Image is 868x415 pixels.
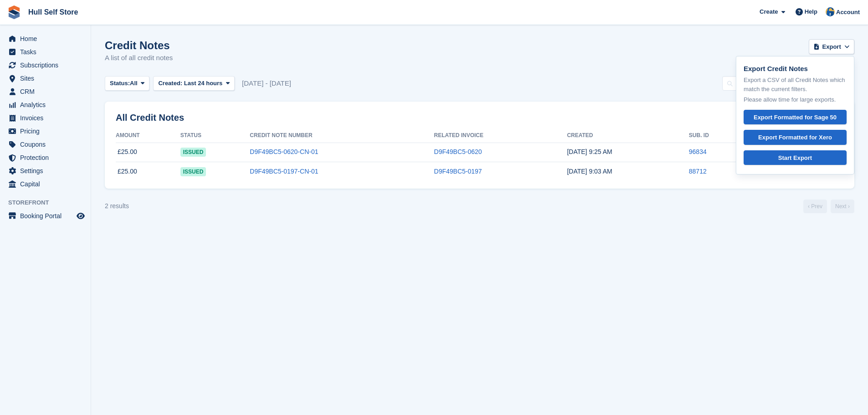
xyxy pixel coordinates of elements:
a: D9F49BC5-0197 [434,168,482,175]
a: menu [5,138,86,151]
a: Next [831,200,854,213]
th: Created [567,128,688,143]
h1: Credit Notes [105,39,173,51]
span: Help [805,7,817,16]
a: Start Export [744,150,847,165]
span: Storefront [8,198,91,207]
time: 2025-09-23 08:03:27 UTC [567,168,612,175]
h2: All Credit Notes [116,113,843,123]
a: menu [5,59,86,72]
a: D9F49BC5-0197-CN-01 [250,168,318,175]
span: Create [760,7,778,16]
a: Export Formatted for Xero [744,130,847,145]
span: Sites [20,72,75,85]
p: A list of all credit notes [105,53,173,63]
a: menu [5,46,86,58]
span: issued [180,167,206,176]
img: Hull Self Store [826,7,835,16]
span: Status: [110,79,130,88]
a: menu [5,85,86,98]
span: Analytics [20,98,75,111]
a: D9F49BC5-0620-CN-01 [250,148,318,155]
span: Account [836,8,860,17]
div: Start Export [751,154,839,163]
span: Subscriptions [20,59,75,72]
span: Capital [20,178,75,190]
td: £25.00 [116,143,180,162]
time: 2025-09-23 08:25:44 UTC [567,148,612,155]
a: menu [5,210,86,222]
a: menu [5,151,86,164]
span: Home [20,32,75,45]
a: menu [5,72,86,85]
a: Export Formatted for Sage 50 [744,110,847,125]
td: £25.00 [116,162,180,181]
p: Please allow time for large exports. [744,95,847,104]
span: Last 24 hours [184,80,223,87]
span: issued [180,148,206,157]
span: Pricing [20,125,75,138]
div: 2 results [105,201,129,211]
th: Amount [116,128,180,143]
a: menu [5,178,86,190]
div: Export Formatted for Sage 50 [751,113,839,122]
p: Export a CSV of all Credit Notes which match the current filters. [744,76,847,93]
a: menu [5,32,86,45]
button: Export [809,39,854,54]
span: Tasks [20,46,75,58]
span: All [130,79,138,88]
span: Protection [20,151,75,164]
div: Export Formatted for Xero [751,133,839,142]
a: Hull Self Store [25,5,82,20]
a: 88712 [689,168,707,175]
span: Invoices [20,112,75,124]
span: Created: [158,80,182,87]
span: Booking Portal [20,210,75,222]
th: Related Invoice [434,128,567,143]
a: menu [5,98,86,111]
a: D9F49BC5-0620 [434,148,482,155]
a: menu [5,164,86,177]
a: Preview store [75,210,86,221]
th: Credit Note Number [250,128,434,143]
button: Created: Last 24 hours [153,76,235,91]
span: Export [822,42,841,51]
button: Status: All [105,76,149,91]
span: Coupons [20,138,75,151]
span: [DATE] - [DATE] [242,78,291,89]
a: 96834 [689,148,707,155]
p: Export Credit Notes [744,64,847,74]
th: Status [180,128,250,143]
span: CRM [20,85,75,98]
a: menu [5,112,86,124]
a: Previous [803,200,827,213]
img: stora-icon-8386f47178a22dfd0bd8f6a31ec36ba5ce8667c1dd55bd0f319d3a0aa187defe.svg [7,5,21,19]
a: menu [5,125,86,138]
th: Sub. ID [689,128,743,143]
span: Settings [20,164,75,177]
nav: Page [801,200,856,213]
